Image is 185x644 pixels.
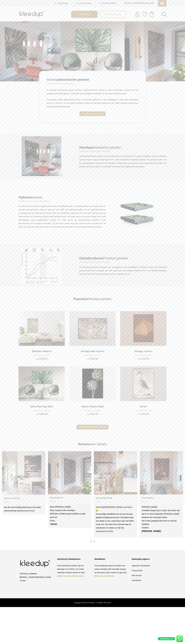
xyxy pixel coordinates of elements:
[4,506,43,512] p: Aan de muur bij @lauraverschuur. Een leuke samenwerking met
[90,358,91,360] span: €
[79,155,167,168] p: Kleedup Akoestische panelen zijn een blikvanger in uw interieur. De unieke ontwerpen van onze Kle...
[120,350,166,353] a: Orange Leaves
[79,265,167,276] p: De Kleedup Akoestische panelen zijn verkrijgbaar in een standaard en Premium versie. Het standaar...
[81,113,104,115] span: Akoestische panelen collectie
[96,505,135,512] div: A bit of [GEOGRAPHIC_DATA] in our home…☺️
[142,530,161,532] span: [PERSON_NAME]
[77,425,108,429] a: AKOESTISCHE PANELEN collectie
[87,413,90,415] span: v.a.
[142,505,181,509] div: [PERSON_NAME],
[69,405,116,408] a: Allium Flower Bulb
[36,413,39,415] span: v.a.
[142,519,181,526] div: Als ik weer gespaard heb zal ik er nog één bestellen.
[77,12,91,16] span: Wandkleden
[79,111,106,116] a: Akoestische panelen collectie
[132,558,165,561] div: Belangrijke pagina’s
[19,350,65,353] a: Bamboo Natural
[19,311,65,347] a: Bamboo NaturalAkoestisch Paneel
[142,509,181,519] div: Inmiddels hangt hij op z’n plek. Hij is beter dan dat ik me had voorgesteld. [PERSON_NAME] bedank...
[79,256,103,260] b: Geluidsreductie
[96,497,112,499] a: Een beetje Sicilië
[19,204,106,229] p: Het Akoestische paneel is opgebouwd uit vier verschillende lagen. De toplaag heeft een scherpe pr...
[79,145,167,150] h2: akoestische panelen
[96,530,113,532] strong: @postcards.for.ella
[47,77,138,82] h2: Kleedup
[78,442,91,446] strong: Reviews
[19,366,65,401] img: Early Morning Rain
[57,564,90,578] p: Onze akoestische panelen zijn een blikvanger in je interieur. De unieke ontwerpen brengen warmte ...
[147,11,156,17] a: Your cart
[50,505,89,509] div: Beste [PERSON_NAME],
[142,526,181,529] div: Groeten,
[19,9,46,19] img: Kleedup
[58,78,89,81] strong: akoestische panelen
[57,575,84,577] a: Bekijk onze akoestische panelen
[132,579,141,581] a: retourbeleid
[96,500,135,503] div: [DATE]
[39,413,47,415] bdi: 230,00
[79,146,92,149] strong: Kleedup
[141,358,149,360] bdi: 215,00
[142,500,181,503] div: [DATE]
[138,358,141,360] span: v.a.
[69,350,116,353] a: Grunge wall naturel
[69,366,116,401] img: Allium Flower Bulb
[19,366,65,402] a: Early Morning RainDetail Foto Van Wandkleed Kleedup Met Frisse Groentinten
[132,570,143,572] a: Privacy Policy
[120,366,166,402] a: Heron
[19,297,166,301] h2: Kleedup panelen
[71,11,168,18] nav: Main menu
[71,11,97,18] a: Wandkleden
[69,311,116,346] img: Grunge Wall Naturel
[47,82,138,85] h4: Combineer rust en design
[36,358,39,360] span: v.a.
[47,98,138,108] p: De panelen worden afgemonteerd thuis of op kantoor geleverd en zijn verkrijgbaar in zeer grote af...
[39,358,40,360] span: €
[2,442,183,446] h2: van klanten
[132,565,150,567] a: Algemene Voorwaarden
[87,358,90,360] span: v.a.
[120,311,166,346] img: Orange Leaves
[141,358,142,360] span: €
[95,564,128,578] p: Onze wandkleden geven je interieur een unieke uitstraling. Met natuurlijke designs op doek geef j...
[50,500,89,503] div: [DATE]
[120,366,166,401] img: Heron
[141,413,149,415] bdi: 210,00
[19,195,31,199] strong: Opbouw
[79,150,167,153] h4: ontwerp & styling by Kleedup
[50,509,89,519] div: Alles in goede orde ontvangen. [PERSON_NAME] hangt inmiddels en pakt goed uit!
[95,575,114,577] strong: Bekijk onze wandkleden
[120,405,166,408] a: Heron
[19,601,166,604] div: Copyright 2025 by Kleedup - All Rights Reserved
[96,512,135,530] div: Dit prachtige wandkleed won ik ruim een jaar geleden bij @lauraverschuur. Het kleed kreeg een ple...
[33,354,50,356] a: Akoestische panelen
[132,574,141,576] a: Mijn account
[20,510,35,512] span: @lauraverschuur
[50,523,57,525] strong: Yolanda
[90,413,91,415] span: €
[20,572,53,582] p: [PHONE_NUMBER] [EMAIL_ADDRESS][DOMAIN_NAME]
[20,576,22,578] strong: M:
[100,11,126,18] a: Akoestische panelen
[47,88,138,95] p: De Kleedup akoestische panelen worden in [GEOGRAPHIC_DATA] op maat vervaardigd en geven de best m...
[19,195,106,200] h2: panelen
[84,409,101,412] a: Akoestische panelen
[69,366,116,402] a: Allium Flower Bulb
[50,497,63,499] a: Pakt goed uit!
[4,500,43,504] div: [DATE]
[50,519,89,522] div: Groet,
[141,413,142,415] span: €
[20,580,26,582] a: Contact
[142,12,147,17] img: verlanglijstje.svg
[19,405,65,408] a: Early Morning Rain
[69,311,116,347] a: Grunge Wall Naturel
[142,497,154,499] a: Goed advies
[135,12,140,17] img: account.svg
[19,200,106,203] h4: ontwerp & styling by Kleedup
